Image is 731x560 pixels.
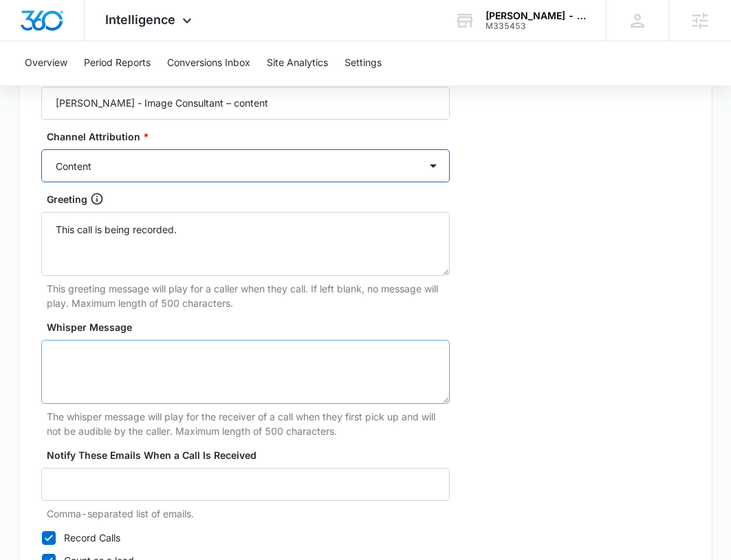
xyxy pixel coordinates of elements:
p: The whisper message will play for the receiver of a call when they first pick up and will not be ... [47,409,450,438]
button: Conversions Inbox [167,41,250,85]
p: Greeting [47,192,87,206]
button: Site Analytics [267,41,328,85]
div: account name [485,10,586,21]
label: Channel Attribution [47,129,455,144]
p: This greeting message will play for a caller when they call. If left blank, no message will play.... [47,281,450,310]
button: Settings [345,41,382,85]
label: Record Calls [41,530,450,545]
p: Comma-separated list of emails. [47,506,450,521]
span: Intelligence [105,12,175,27]
div: account id [485,21,586,31]
button: Period Reports [84,41,151,85]
label: Whisper Message [47,320,455,334]
label: Notify These Emails When a Call Is Received [47,448,455,462]
button: Overview [25,41,67,85]
textarea: This call is being recorded. [41,212,450,276]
